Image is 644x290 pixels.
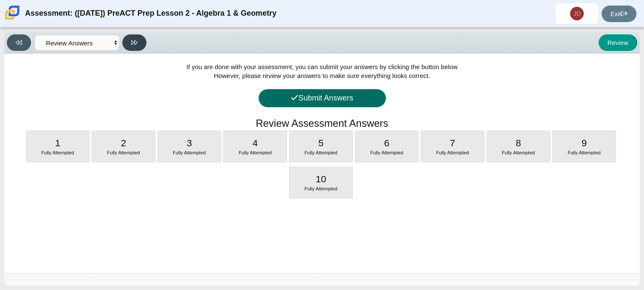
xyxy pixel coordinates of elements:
span: Fully Attempted [304,150,337,155]
div: Assessment: ([DATE]) PreACT Prep Lesson 2 - Algebra 1 & Geometry [25,3,276,24]
h1: Review Assessment Answers [256,116,388,131]
span: 9 [582,138,587,148]
span: Fully Attempted [173,150,206,155]
span: 7 [450,138,456,148]
span: 5 [318,138,324,148]
span: If you are done with your assessment, you can submit your answers by clicking the button below Ho... [186,63,458,79]
span: Fully Attempted [568,150,601,155]
span: Fully Attempted [41,150,74,155]
span: 3 [187,138,192,148]
span: 4 [253,138,258,148]
span: Fully Attempted [502,150,535,155]
img: Carmen School of Science & Technology [3,4,21,22]
button: Review [599,34,637,51]
span: Fully Attempted [107,150,140,155]
button: Submit Answers [259,89,386,107]
span: 2 [121,138,127,148]
a: Exit [602,6,636,22]
span: Fully Attempted [436,150,469,155]
span: Fully Attempted [239,150,272,155]
span: 8 [516,138,521,148]
span: 1 [55,138,61,148]
a: Carmen School of Science & Technology [3,16,21,23]
span: JD [574,11,581,17]
span: Fully Attempted [304,186,337,191]
span: Fully Attempted [370,150,403,155]
span: 10 [315,174,326,184]
span: 6 [384,138,390,148]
